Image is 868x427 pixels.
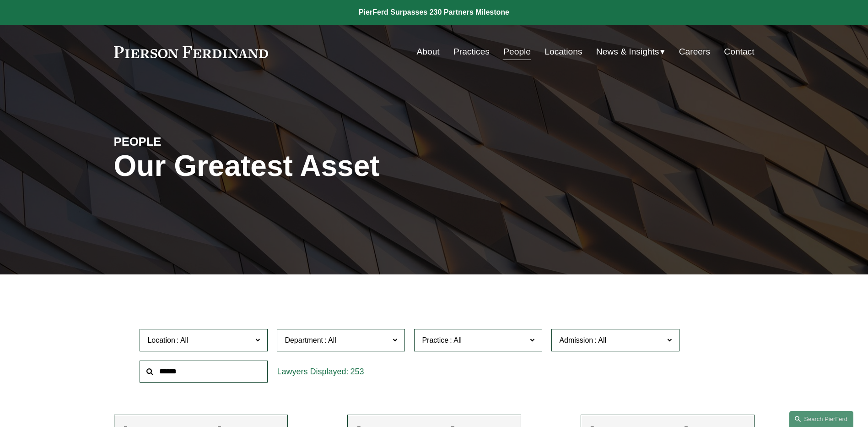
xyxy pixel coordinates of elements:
[350,367,364,376] span: 253
[285,336,323,344] span: Department
[114,149,541,183] h1: Our Greatest Asset
[503,43,531,60] a: People
[596,43,665,60] a: folder dropdown
[147,336,175,344] span: Location
[545,43,582,60] a: Locations
[679,43,710,60] a: Careers
[724,43,754,60] a: Contact
[559,336,593,344] span: Admission
[596,44,659,60] span: News & Insights
[114,134,274,149] h4: PEOPLE
[422,336,448,344] span: Practice
[417,43,440,60] a: About
[789,411,853,427] a: Search this site
[453,43,490,60] a: Practices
